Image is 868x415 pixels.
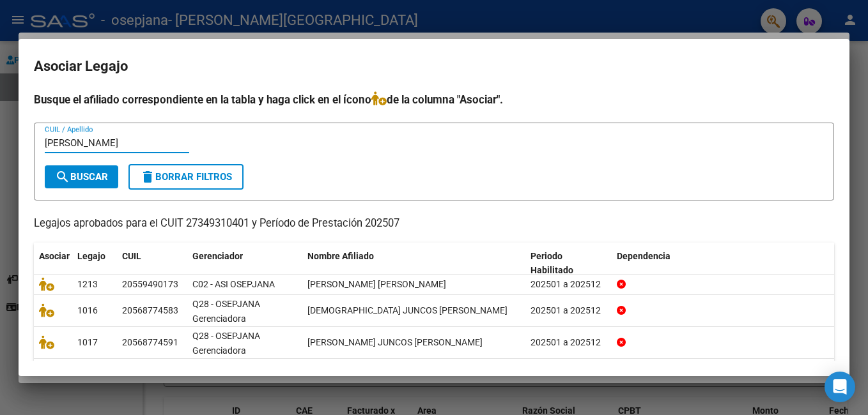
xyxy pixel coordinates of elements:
[192,299,260,324] span: Q28 - OSEPJANA Gerenciadora
[307,251,374,261] span: Nombre Afiliado
[302,243,525,285] datatable-header-cell: Nombre Afiliado
[307,279,446,289] span: PALOMARES DANTE BAUTISTA
[55,169,70,185] mat-icon: search
[140,169,155,185] mat-icon: delete
[34,91,834,108] h4: Busque el afiliado correspondiente en la tabla y haga click en el ícono de la columna "Asociar".
[128,164,244,190] button: Borrar Filtros
[531,277,607,292] div: 202501 a 202512
[77,279,98,289] span: 1213
[617,251,670,261] span: Dependencia
[55,171,108,183] span: Buscar
[187,243,302,285] datatable-header-cell: Gerenciador
[122,277,178,292] div: 20559490173
[77,337,98,347] span: 1017
[531,303,607,318] div: 202501 a 202512
[531,335,607,350] div: 202501 a 202512
[72,243,117,285] datatable-header-cell: Legajo
[117,243,187,285] datatable-header-cell: CUIL
[531,251,573,276] span: Periodo Habilitado
[39,251,70,261] span: Asociar
[192,279,275,289] span: C02 - ASI OSEPJANA
[45,165,118,188] button: Buscar
[612,243,835,285] datatable-header-cell: Dependencia
[192,251,243,261] span: Gerenciador
[192,331,260,356] span: Q28 - OSEPJANA Gerenciadora
[122,303,178,318] div: 20568774583
[825,372,855,402] div: Open Intercom Messenger
[525,243,612,285] datatable-header-cell: Periodo Habilitado
[34,243,72,285] datatable-header-cell: Asociar
[34,216,834,232] p: Legajos aprobados para el CUIT 27349310401 y Período de Prestación 202507
[77,305,98,315] span: 1016
[140,171,232,183] span: Borrar Filtros
[307,337,483,347] span: ARAGON JUNCOS LISANDRO MATEO
[307,305,508,315] span: ARAGON JUNCOS RAMIRO JULIAN
[122,251,141,261] span: CUIL
[34,54,834,79] h2: Asociar Legajo
[77,251,105,261] span: Legajo
[122,335,178,350] div: 20568774591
